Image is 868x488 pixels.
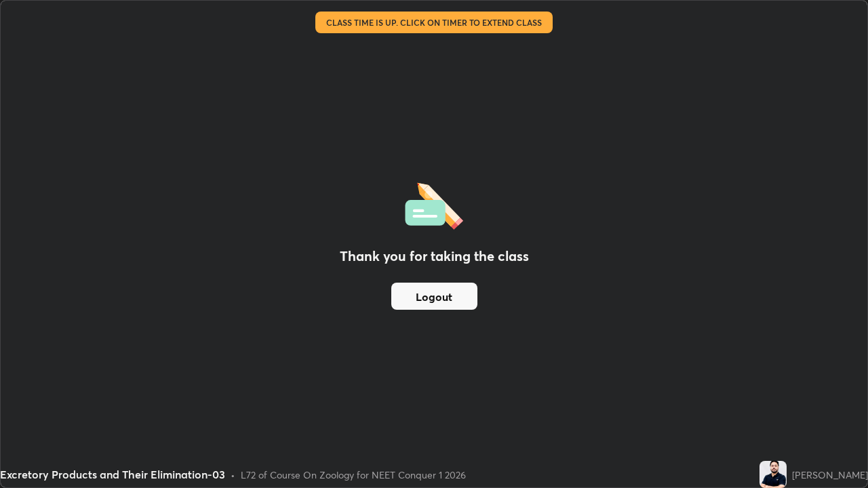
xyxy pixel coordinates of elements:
[231,468,235,482] div: •
[792,468,868,482] div: [PERSON_NAME]
[241,468,466,482] div: L72 of Course On Zoology for NEET Conquer 1 2026
[759,461,787,488] img: e939dec78aec4a798ee8b8f1da9afb5d.jpg
[405,178,463,230] img: offlineFeedback.1438e8b3.svg
[340,246,529,266] h2: Thank you for taking the class
[391,283,477,310] button: Logout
